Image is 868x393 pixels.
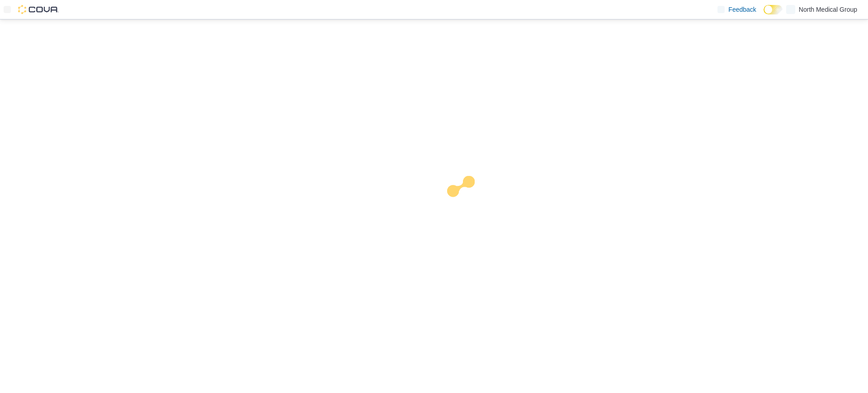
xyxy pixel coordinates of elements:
[728,5,756,14] span: Feedback
[764,5,783,14] input: Dark Mode
[18,5,59,14] img: Cova
[434,169,502,237] img: cova-loader
[714,0,759,19] a: Feedback
[764,14,764,15] span: Dark Mode
[799,4,857,15] p: North Medical Group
